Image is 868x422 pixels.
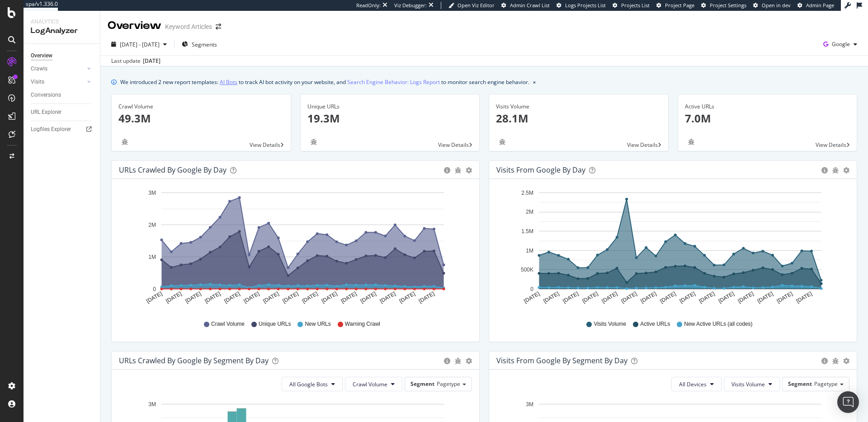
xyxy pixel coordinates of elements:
text: 3M [148,401,156,408]
div: A chart. [496,186,849,312]
span: Segments [192,41,217,48]
text: [DATE] [581,291,599,305]
span: Project Settings [710,2,746,9]
p: 49.3M [118,111,284,126]
span: View Details [816,141,846,149]
span: Project Page [665,2,694,9]
text: [DATE] [203,291,222,305]
div: Visits from Google By Segment By Day [496,356,627,365]
button: [DATE] - [DATE] [108,37,170,52]
span: Admin Crawl List [510,2,550,9]
button: All Devices [671,377,722,391]
text: [DATE] [379,291,397,305]
a: Conversions [31,90,94,100]
div: circle-info [821,167,828,173]
text: [DATE] [795,291,813,305]
a: Crawls [31,64,85,74]
text: [DATE] [223,291,241,305]
div: gear [843,358,849,364]
div: bug [455,167,461,173]
div: Analytics [31,18,93,26]
div: info banner [111,77,857,87]
div: ReadOnly: [356,2,381,9]
span: Unique URLs [259,320,291,328]
text: [DATE] [359,291,377,305]
div: arrow-right-arrow-left [216,23,221,30]
text: [DATE] [165,291,183,305]
div: Conversions [31,90,61,100]
div: Unique URLs [307,103,473,111]
span: View Details [250,141,280,149]
div: circle-info [444,167,450,173]
a: Visits [31,77,85,87]
div: We introduced 2 new report templates: to track AI bot activity on your website, and to monitor se... [120,77,529,87]
span: Open Viz Editor [458,2,495,9]
div: gear [466,358,472,364]
span: Open in dev [762,2,791,9]
text: [DATE] [282,291,300,305]
span: Visits Volume [731,380,765,388]
span: Active URLs [640,320,670,328]
div: circle-info [821,358,828,364]
div: [DATE] [143,57,160,65]
text: [DATE] [321,291,339,305]
span: New URLs [305,320,330,328]
a: Project Settings [701,2,746,9]
text: [DATE] [717,291,736,305]
a: Search Engine Behavior: Logs Report [347,77,440,87]
text: [DATE] [620,291,638,305]
text: [DATE] [542,291,560,305]
span: All Devices [679,380,707,388]
div: Viz Debugger: [394,2,427,9]
text: 0 [153,286,156,292]
button: Segments [178,37,221,52]
span: Projects List [621,2,650,9]
span: Crawl Volume [211,320,245,328]
p: 28.1M [496,111,661,126]
div: Last update [111,57,160,65]
span: Segment [788,380,812,388]
p: 7.0M [685,111,850,126]
button: Crawl Volume [345,377,402,391]
span: Pagetype [437,380,460,388]
a: Logfiles Explorer [31,125,94,134]
div: bug [832,358,839,364]
div: circle-info [444,358,450,364]
div: Open Intercom Messenger [837,391,859,413]
a: Overview [31,51,94,61]
a: Logs Projects List [557,2,606,9]
text: 3M [148,190,156,196]
span: Pagetype [814,380,838,388]
span: View Details [627,141,658,149]
text: 1.5M [521,228,533,234]
text: 1M [148,254,156,260]
div: URLs Crawled by Google By Segment By Day [119,356,269,365]
text: [DATE] [756,291,774,305]
text: 3M [526,401,533,408]
div: Active URLs [685,103,850,111]
span: Google [832,40,850,48]
a: URL Explorer [31,108,94,117]
text: [DATE] [640,291,658,305]
text: [DATE] [301,291,319,305]
div: Crawl Volume [118,103,284,111]
text: 500K [521,267,533,273]
span: View Details [438,141,469,149]
span: Segment [410,380,434,388]
div: Keyword Articles [165,22,212,31]
button: Google [820,37,861,52]
div: bug [832,167,839,173]
span: All Google Bots [289,380,328,388]
div: LogAnalyzer [31,26,93,36]
div: bug [496,139,509,145]
text: 2M [148,222,156,228]
div: Crawls [31,64,47,74]
text: [DATE] [523,291,541,305]
a: AI Bots [220,77,237,87]
span: [DATE] - [DATE] [120,41,160,48]
text: [DATE] [184,291,202,305]
text: [DATE] [679,291,697,305]
span: Logs Projects List [565,2,606,9]
button: close banner [531,75,538,89]
a: Admin Page [797,2,834,9]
